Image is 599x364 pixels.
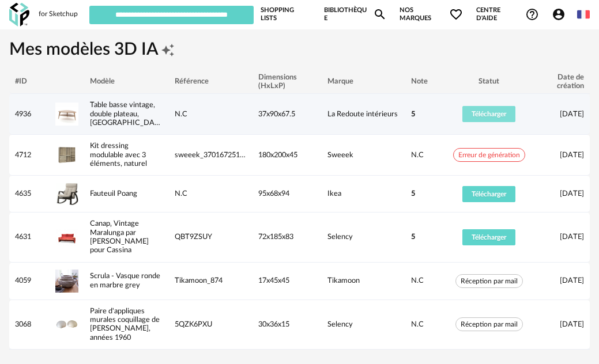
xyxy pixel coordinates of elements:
div: Modèle [84,77,169,86]
div: [DATE] [532,320,590,329]
div: 4712 [9,151,50,160]
h1: Mes modèles 3D IA [9,39,590,61]
button: Télécharger [462,229,515,245]
div: Référence [169,77,253,86]
span: Help Circle Outline icon [525,7,539,21]
span: N.C [411,321,424,328]
span: N.C [411,151,424,158]
span: 5 [411,233,415,241]
div: La Redoute intérieurs [322,110,405,119]
span: Réception par mail [455,274,523,288]
div: Selency [322,233,405,241]
span: N.C [175,111,187,117]
div: 95x68x94 [253,189,322,198]
img: Fauteuil Poang [55,183,78,205]
img: Paire d'appliques murales coquillage de Michèle Mahé, années 1960 [55,313,78,336]
span: Télécharger [472,111,506,117]
a: Fauteuil Poang [90,190,137,197]
span: N.C [411,277,424,284]
a: Paire d'appliques murales coquillage de [PERSON_NAME], années 1960 [90,308,160,341]
span: Creation icon [161,39,175,61]
div: 3068 [9,320,50,329]
a: Shopping Lists [261,5,311,24]
div: [DATE] [532,276,590,285]
img: OXP [9,3,29,26]
div: 37x90x67.5 [253,110,322,119]
div: [DATE] [532,151,590,160]
button: Télécharger [462,186,515,202]
div: 4635 [9,189,50,198]
div: 30x36x15 [253,320,322,329]
span: Tikamoon_874 [175,277,223,284]
div: Selency [322,320,405,329]
div: #ID [9,77,50,86]
div: 4059 [9,276,50,285]
div: 72x185x83 [253,233,322,241]
div: Ikea [322,189,405,198]
span: 5 [411,110,415,119]
span: Télécharger [472,234,506,241]
span: 5QZK6PXU [175,321,212,328]
div: Sweeek [322,151,405,160]
a: Scrula - Vasque ronde en marbre grey [90,272,160,288]
div: 4936 [9,110,50,119]
span: Account Circle icon [552,7,566,21]
div: Tikamoon [322,276,405,285]
div: Dimensions (HxLxP) [253,73,322,91]
div: [DATE] [532,189,590,198]
span: sweeek_3701672516307 [175,151,256,158]
a: Canap‚ Vintage Maralunga par [PERSON_NAME] pour Cassina [90,220,149,253]
span: Magnify icon [373,7,387,21]
div: Note [405,77,446,86]
span: 5 [411,189,415,198]
a: Table basse vintage, double plateau, [GEOGRAPHIC_DATA] [90,101,166,126]
span: N.C [175,190,187,197]
span: QBT9ZSUY [175,233,212,240]
div: 180x200x45 [253,151,322,160]
div: Marque [322,77,405,86]
a: Kit dressing modulable avec 3 éléments, naturel [90,142,147,167]
span: Réception par mail [455,317,523,331]
span: Nos marques [400,5,464,24]
span: Erreur de génération [453,148,525,162]
img: Scrula - Vasque ronde en marbre grey [55,270,78,293]
div: 17x45x45 [253,276,322,285]
img: Kit dressing modulable avec 3 éléments, naturel [55,143,78,166]
a: BibliothèqueMagnify icon [324,5,387,24]
div: Statut [446,77,532,86]
div: [DATE] [532,110,590,119]
img: Table basse vintage, double plateau, Quilda [55,103,78,126]
button: Télécharger [462,106,515,122]
span: Heart Outline icon [449,7,463,21]
span: Télécharger [472,191,506,198]
div: for Sketchup [39,10,78,19]
div: 4631 [9,233,50,241]
img: Canap‚ Vintage Maralunga par Vico Magistretti pour Cassina [55,229,78,246]
span: Centre d'aideHelp Circle Outline icon [476,6,539,23]
span: Account Circle icon [552,7,571,21]
div: [DATE] [532,233,590,241]
img: fr [577,8,590,21]
div: Date de création [532,73,590,91]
